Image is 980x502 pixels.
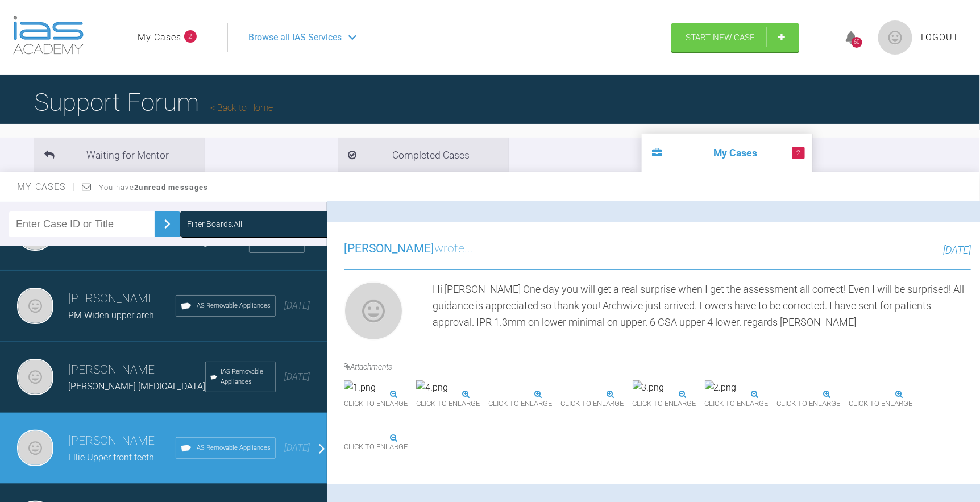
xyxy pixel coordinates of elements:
a: Back to Home [210,102,273,113]
h3: [PERSON_NAME] [68,432,176,451]
h3: [PERSON_NAME] [68,289,176,309]
span: [PERSON_NAME] [344,242,434,255]
span: [DATE] [285,371,310,382]
strong: 2 unread messages [134,183,208,192]
a: Logout [921,30,960,45]
span: My Cases [17,181,76,192]
span: PM Widen upper arch [68,310,154,321]
span: [DATE] [285,300,310,311]
div: Hi [PERSON_NAME] One day you will get a real surprise when I get the assessment all correct! Even... [433,281,971,345]
h3: [PERSON_NAME] [68,360,205,380]
a: My Cases [138,30,181,45]
img: profile.png [878,20,912,55]
img: chevronRight.28bd32b0.svg [158,215,176,233]
span: IAS Removable Appliances [195,443,271,453]
span: 2 [792,147,805,159]
span: Click to enlarge [488,395,552,413]
span: You have [99,183,209,192]
img: 1.png [344,380,376,395]
span: [PERSON_NAME] [MEDICAL_DATA] [68,381,205,392]
span: Click to enlarge [777,395,841,413]
li: Completed Cases [338,138,509,172]
img: Kevin Tims [344,281,403,341]
h1: Support Forum [34,82,273,122]
img: 2.png [705,380,737,395]
span: IAS Removable Appliances [221,367,271,387]
span: Ellie Upper front teeth [68,452,154,463]
span: Click to enlarge [560,395,624,413]
span: Click to enlarge [416,395,480,413]
span: 2 [184,30,197,43]
span: Click to enlarge [633,395,696,413]
div: 60 [852,37,862,48]
span: Browse all IAS Services [248,30,342,45]
img: Kevin Tims [17,288,53,324]
img: Kevin Tims [17,430,53,466]
span: [DATE] [943,244,971,256]
span: [DATE] [285,442,310,453]
li: My Cases [642,134,812,172]
li: Waiting for Mentor [34,138,205,172]
span: Click to enlarge [344,438,408,456]
img: Kevin Tims [17,359,53,395]
span: Click to enlarge [705,395,769,413]
span: Click to enlarge [849,395,913,413]
div: Filter Boards: All [187,218,242,230]
h4: Attachments [344,360,971,373]
img: 3.png [633,380,665,395]
span: Click to enlarge [344,395,408,413]
h3: wrote... [344,239,473,259]
span: Start New Case [686,32,755,43]
input: Enter Case ID or Title [9,211,155,237]
img: logo-light.3e3ef733.png [13,16,84,55]
a: Start New Case [671,23,799,52]
img: 4.png [416,380,448,395]
span: IAS Removable Appliances [195,301,271,311]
